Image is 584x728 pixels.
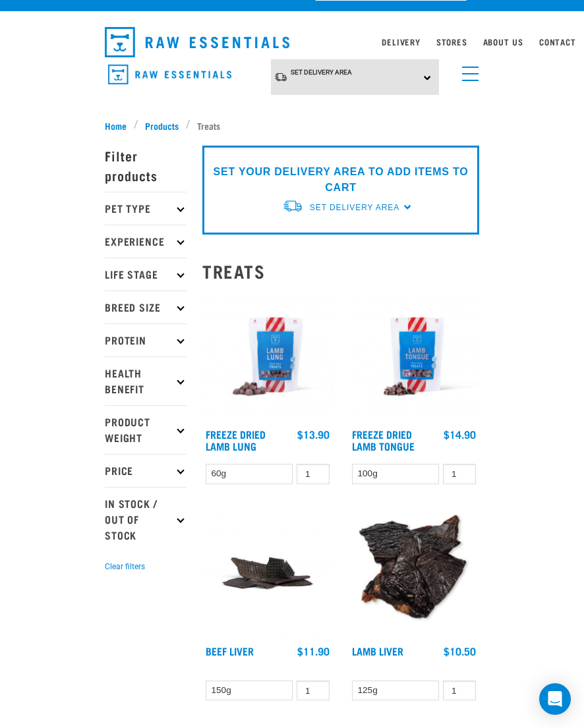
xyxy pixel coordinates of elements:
[436,40,467,44] a: Stores
[297,428,330,440] div: $13.90
[105,119,479,132] nav: breadcrumbs
[291,69,352,76] span: Set Delivery Area
[274,72,287,82] img: van-moving.png
[352,648,403,654] a: Lamb Liver
[455,59,479,82] a: menu
[444,428,476,440] div: $14.90
[94,22,490,63] nav: dropdown navigation
[105,139,187,192] p: Filter products
[483,40,523,44] a: About Us
[539,683,571,715] div: Open Intercom Messenger
[105,225,187,258] p: Experience
[349,291,479,422] img: RE Product Shoot 2023 Nov8575
[105,192,187,225] p: Pet Type
[443,681,476,701] input: 1
[539,40,576,44] a: Contact
[349,508,479,638] img: Beef Liver and Lamb Liver Treats
[206,431,266,449] a: Freeze Dried Lamb Lung
[297,681,330,701] input: 1
[138,119,186,132] a: Products
[352,431,415,449] a: Freeze Dried Lamb Tongue
[108,65,231,85] img: Raw Essentials Logo
[206,648,254,654] a: Beef Liver
[105,291,187,323] p: Breed Size
[105,27,289,57] img: Raw Essentials Logo
[105,405,187,454] p: Product Weight
[105,487,187,551] p: In Stock / Out Of Stock
[105,356,187,405] p: Health Benefit
[202,261,479,281] h2: Treats
[145,119,179,132] span: Products
[310,203,399,212] span: Set Delivery Area
[444,645,476,657] div: $10.50
[212,164,469,196] p: SET YOUR DELIVERY AREA TO ADD ITEMS TO CART
[105,119,134,132] a: Home
[282,199,303,213] img: van-moving.png
[105,323,187,356] p: Protein
[443,464,476,484] input: 1
[105,454,187,487] p: Price
[105,119,127,132] span: Home
[105,258,187,291] p: Life Stage
[202,508,333,638] img: Beef Liver
[202,291,333,422] img: RE Product Shoot 2023 Nov8571
[105,561,145,573] button: Clear filters
[382,40,420,44] a: Delivery
[297,464,330,484] input: 1
[297,645,330,657] div: $11.90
